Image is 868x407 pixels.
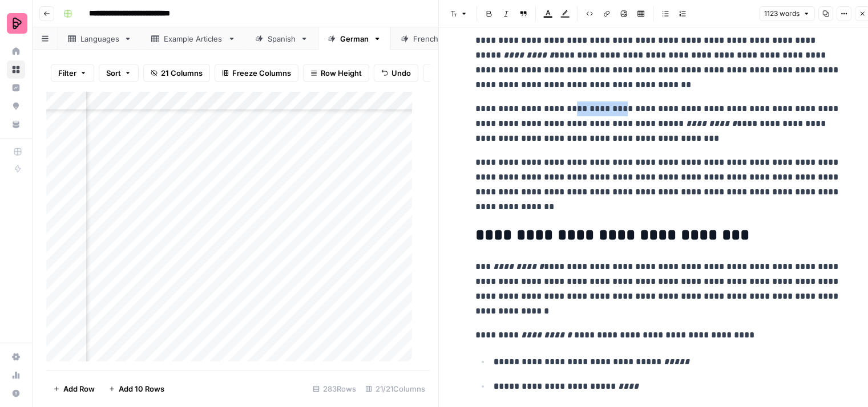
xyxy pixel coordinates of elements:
[119,383,164,394] span: Add 10 Rows
[268,33,296,44] div: Spanish
[7,348,25,366] a: Settings
[7,115,25,133] a: Your Data
[391,67,411,79] span: Undo
[321,67,362,79] span: Row Height
[58,27,142,50] a: Languages
[46,380,102,398] button: Add Row
[374,64,418,82] button: Undo
[80,33,119,44] div: Languages
[63,383,95,394] span: Add Row
[215,64,298,82] button: Freeze Columns
[318,27,391,50] a: German
[764,9,800,19] span: 1123 words
[51,64,94,82] button: Filter
[340,33,369,44] div: German
[142,27,245,50] a: Example Articles
[106,67,121,79] span: Sort
[413,33,439,44] div: French
[245,27,318,50] a: Spanish
[391,27,461,50] a: French
[102,380,171,398] button: Add 10 Rows
[161,67,203,79] span: 21 Columns
[308,380,361,398] div: 283 Rows
[7,9,25,38] button: Workspace: Preply
[7,60,25,79] a: Browse
[58,67,76,79] span: Filter
[164,33,223,44] div: Example Articles
[7,13,27,34] img: Preply Logo
[7,384,25,402] button: Help + Support
[7,366,25,384] a: Usage
[361,380,430,398] div: 21/21 Columns
[99,64,139,82] button: Sort
[303,64,369,82] button: Row Height
[759,6,815,21] button: 1123 words
[7,42,25,60] a: Home
[143,64,210,82] button: 21 Columns
[7,79,25,97] a: Insights
[232,67,291,79] span: Freeze Columns
[7,97,25,115] a: Opportunities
